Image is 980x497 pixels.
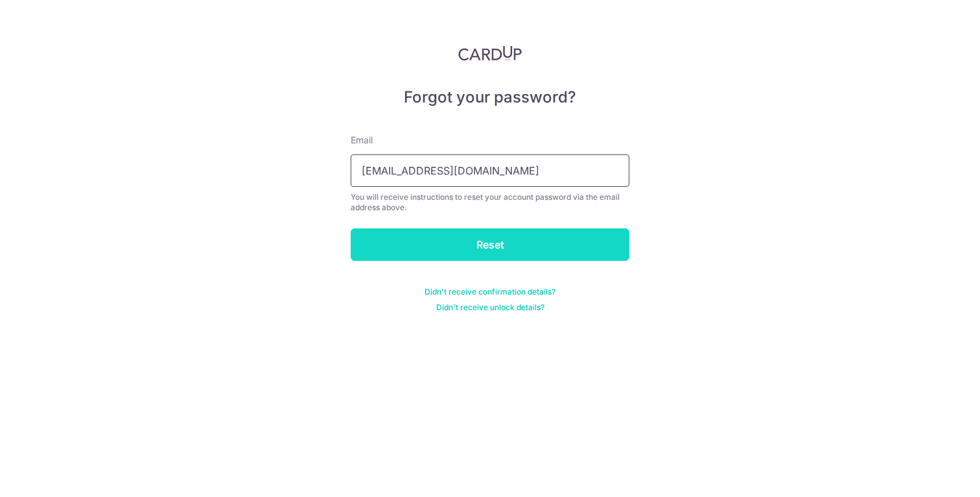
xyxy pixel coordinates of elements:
[458,45,522,61] img: CardUp Logo
[351,192,629,213] div: You will receive instructions to reset your account password via the email address above.
[351,134,373,147] label: Email
[351,154,629,187] input: Enter your Email
[425,287,555,297] a: Didn't receive confirmation details?
[351,228,629,261] input: Reset
[351,87,629,108] h5: Forgot your password?
[436,302,544,313] a: Didn't receive unlock details?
